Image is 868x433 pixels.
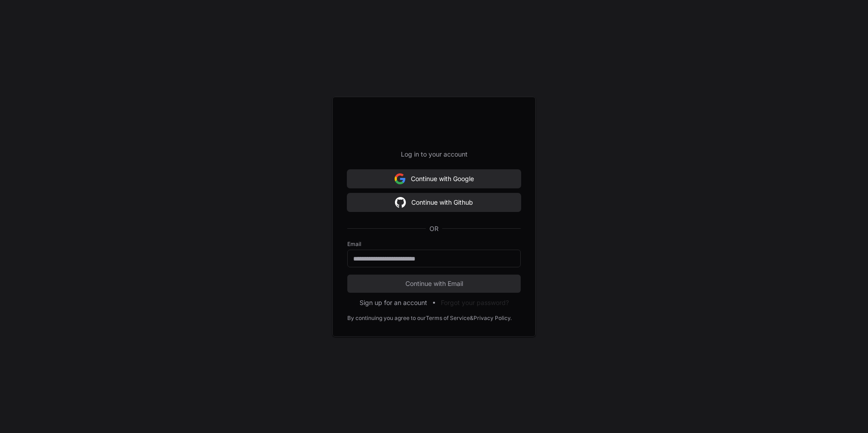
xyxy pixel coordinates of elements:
[395,170,405,188] img: Sign in with google
[360,298,427,307] button: Sign up for an account
[470,315,473,322] div: &
[426,224,442,233] span: OR
[441,298,509,307] button: Forgot your password?
[347,193,521,212] button: Continue with Github
[347,170,521,188] button: Continue with Google
[347,275,521,293] button: Continue with Email
[473,315,512,322] a: Privacy Policy.
[426,315,470,322] a: Terms of Service
[395,193,406,212] img: Sign in with google
[347,241,521,248] label: Email
[347,150,521,159] p: Log in to your account
[347,279,521,288] span: Continue with Email
[347,315,426,322] div: By continuing you agree to our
